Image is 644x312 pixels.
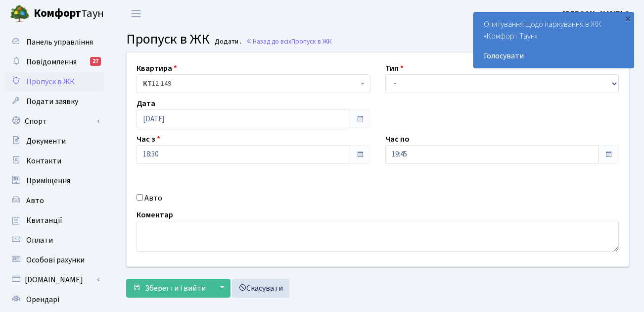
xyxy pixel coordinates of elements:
[124,5,148,22] button: Переключити навігацію
[126,29,210,49] span: Пропуск в ЖК
[5,250,104,270] a: Особові рахунки
[34,5,81,21] b: Комфорт
[563,8,632,20] a: [PERSON_NAME] О.
[26,136,66,147] span: Документи
[26,255,85,265] span: Особові рахунки
[291,37,332,46] span: Пропуск в ЖК
[246,37,332,46] a: Назад до всіхПропуск в ЖК
[5,52,104,72] a: Повідомлення27
[34,5,104,22] span: Таун
[26,156,61,166] span: Контакти
[26,294,59,305] span: Орендарі
[137,62,177,74] label: Квартира
[213,38,241,46] small: Додати .
[26,96,78,107] span: Подати заявку
[5,111,104,131] a: Спорт
[5,270,104,290] a: [DOMAIN_NAME]
[5,92,104,111] a: Подати заявку
[484,50,624,62] a: Голосувати
[26,76,75,87] span: Пропуск в ЖК
[90,57,101,66] div: 27
[5,72,104,92] a: Пропуск в ЖК
[5,191,104,210] a: Авто
[385,62,404,74] label: Тип
[26,235,53,246] span: Оплати
[26,195,44,206] span: Авто
[126,279,212,298] button: Зберегти і вийти
[26,175,70,186] span: Приміщення
[144,192,162,204] label: Авто
[137,98,155,109] label: Дата
[26,37,93,48] span: Панель управління
[5,290,104,310] a: Орендарі
[5,171,104,191] a: Приміщення
[5,230,104,250] a: Оплати
[10,4,30,24] img: logo.png
[385,133,410,145] label: Час по
[474,12,634,68] div: Опитування щодо паркування в ЖК «Комфорт Таун»
[26,215,62,226] span: Квитанції
[137,209,173,221] label: Коментар
[26,56,77,67] span: Повідомлення
[137,133,160,145] label: Час з
[5,210,104,230] a: Квитанції
[145,283,206,294] span: Зберегти і вийти
[5,32,104,52] a: Панель управління
[143,79,358,89] span: <b>КТ</b>&nbsp;&nbsp;&nbsp;&nbsp;12-149
[5,131,104,151] a: Документи
[563,8,632,19] b: [PERSON_NAME] О.
[143,79,152,89] b: КТ
[623,13,633,23] div: ×
[137,74,370,93] span: <b>КТ</b>&nbsp;&nbsp;&nbsp;&nbsp;12-149
[232,279,289,298] a: Скасувати
[5,151,104,171] a: Контакти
